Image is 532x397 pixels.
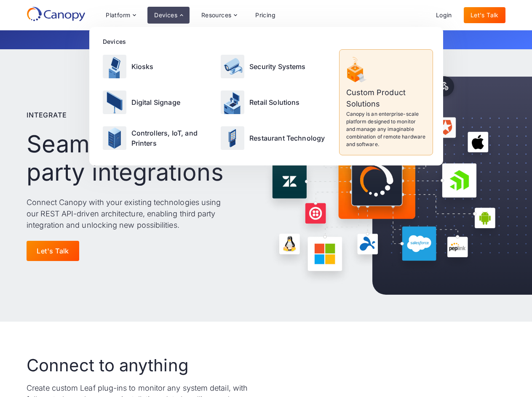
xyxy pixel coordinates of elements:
div: Devices [154,12,177,18]
p: Connect Canopy with your existing technologies using our REST API-driven architecture, enabling t... [27,197,232,231]
p: Security Systems [249,61,306,72]
a: Restaurant Technology [217,121,334,155]
p: Custom Product Solutions [346,87,426,109]
a: Let's Talk [464,7,505,23]
a: Let's Talk [27,241,79,261]
div: Devices [103,37,433,46]
p: Digital Signage [131,97,180,107]
p: Restaurant Technology [249,133,325,143]
h2: Connect to anything [27,355,189,376]
p: Canopy is an enterprise-scale platform designed to monitor and manage any imaginable combination ... [346,110,426,148]
h1: Seamless third-party integrations [27,130,232,187]
p: Get [60,35,473,44]
p: Kiosks [131,61,154,72]
a: Kiosks [99,49,216,83]
a: Retail Solutions [217,85,334,119]
p: Integrate [27,110,67,120]
div: Platform [106,12,130,18]
a: Controllers, IoT, and Printers [99,121,216,155]
p: Controllers, IoT, and Printers [131,128,213,148]
div: Platform [99,7,142,24]
a: Pricing [249,7,282,23]
a: Login [429,7,459,23]
a: Security Systems [217,49,334,83]
div: Resources [201,12,232,18]
div: Resources [195,7,243,24]
p: Retail Solutions [249,97,300,107]
div: Devices [147,7,190,24]
a: Digital Signage [99,85,216,119]
nav: Devices [89,27,443,165]
a: Custom Product SolutionsCanopy is an enterprise-scale platform designed to monitor and manage any... [339,49,433,155]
